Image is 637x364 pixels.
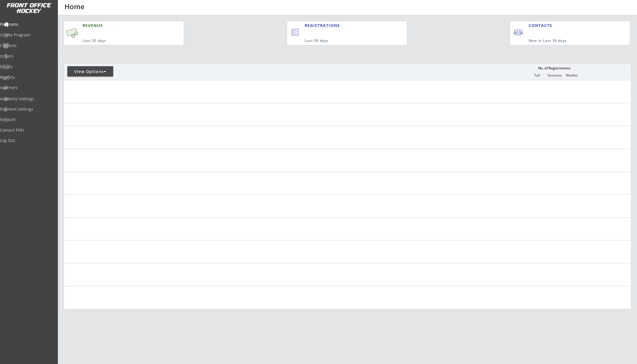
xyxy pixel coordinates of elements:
[529,38,603,43] div: New in Last 30 days
[536,66,572,70] div: No. of Registrations
[528,73,546,77] div: Full
[83,23,156,28] div: REVENUE
[305,23,380,28] div: REGISTRATIONS
[305,38,383,43] div: Last 30 days
[546,73,563,77] div: Sessions
[529,23,555,28] div: CONTACTS
[83,38,156,43] div: Last 30 days
[67,69,113,75] div: View Options
[563,73,580,77] div: Waitlist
